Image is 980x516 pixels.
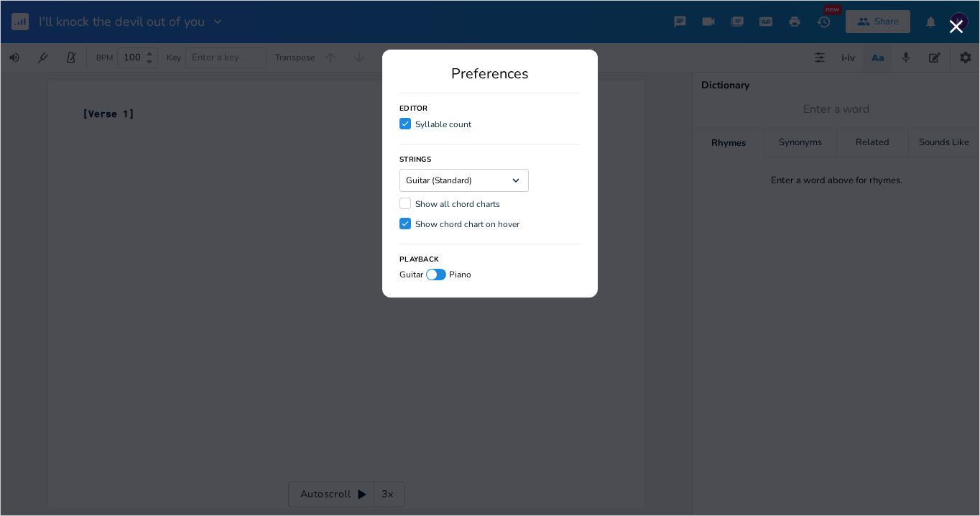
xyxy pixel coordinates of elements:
[415,220,519,229] div: Show chord chart on hover
[415,200,500,208] div: Show all chord charts
[449,270,471,279] span: Piano
[399,105,428,112] h3: Editor
[406,176,472,185] span: Guitar (Standard)
[399,256,439,263] h3: Playback
[399,270,423,279] span: Guitar
[399,156,431,163] h3: Strings
[399,67,581,81] div: Preferences
[415,120,471,129] div: Syllable count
